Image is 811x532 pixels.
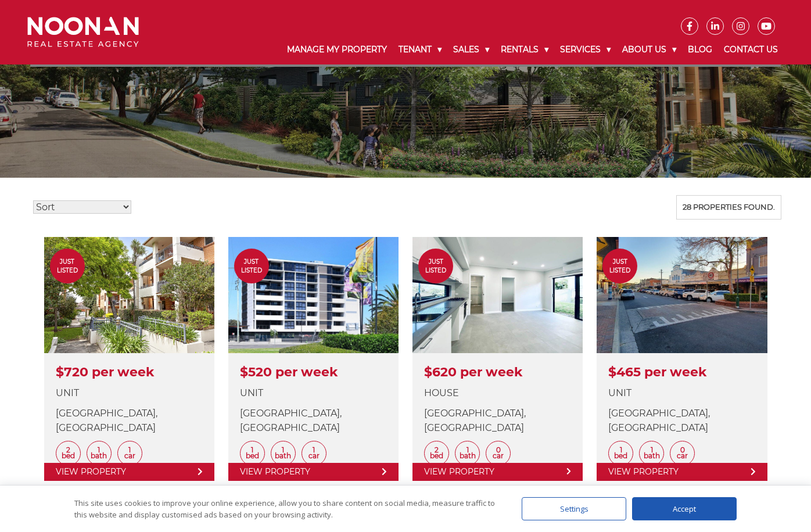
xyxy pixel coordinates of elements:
a: Contact Us [718,35,784,64]
a: Rentals [495,35,554,64]
img: Noonan Real Estate Agency [27,17,139,48]
div: 28 properties found. [676,195,781,220]
span: Just Listed [602,257,637,275]
span: Just Listed [234,257,269,275]
div: This site uses cookies to improve your online experience, allow you to share content on social me... [74,497,498,520]
select: Sort Listings [33,200,131,214]
div: Settings [522,497,626,520]
span: Just Listed [50,257,85,275]
span: Just Listed [418,257,453,275]
div: Accept [632,497,737,520]
a: Sales [447,35,495,64]
a: About Us [616,35,682,64]
a: Blog [682,35,718,64]
a: Tenant [393,35,447,64]
a: Manage My Property [281,35,393,64]
a: Services [554,35,616,64]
